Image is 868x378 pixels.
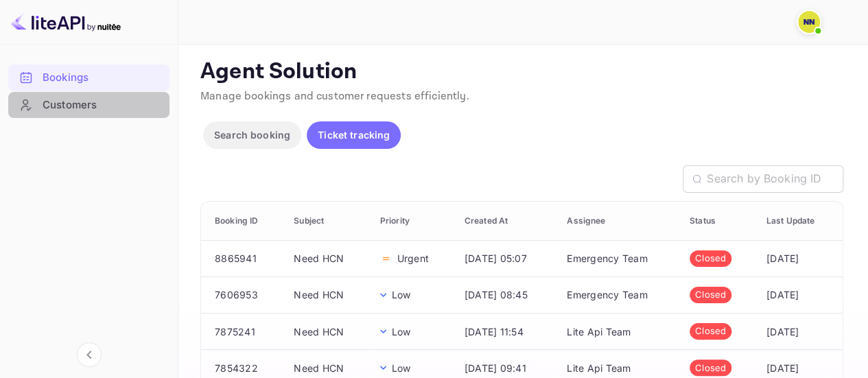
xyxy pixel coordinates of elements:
td: [DATE] 05:07 [454,240,556,276]
td: 8865941 [201,240,283,276]
th: Subject [283,202,369,241]
td: Need HCN [283,276,369,313]
th: Status [679,202,755,241]
td: 7875241 [201,313,283,349]
div: Bookings [43,70,163,86]
td: [DATE] [755,240,843,276]
span: Closed [690,252,732,265]
td: Emergency Team [556,276,679,313]
input: Search by Booking ID [707,165,843,193]
div: Customers [43,97,163,113]
p: Search booking [214,128,290,142]
th: Priority [369,202,454,241]
button: Collapse navigation [77,342,102,367]
p: Ticket tracking [318,128,390,142]
span: Closed [690,362,732,375]
th: Booking ID [201,202,283,241]
p: Low [392,324,410,339]
p: Agent Solution [200,58,843,86]
th: Last Update [755,202,843,241]
td: Need HCN [283,313,369,349]
img: LiteAPI logo [11,11,121,33]
td: [DATE] 11:54 [454,313,556,349]
td: [DATE] 08:45 [454,276,556,313]
td: [DATE] [755,313,843,349]
p: Low [392,287,410,302]
th: Created At [454,202,556,241]
td: Lite Api Team [556,313,679,349]
div: Bookings [8,64,169,91]
img: N/A N/A [798,11,820,33]
th: Assignee [556,202,679,241]
td: [DATE] [755,276,843,313]
a: Bookings [8,64,169,90]
a: Customers [8,92,169,117]
p: Low [392,361,410,375]
div: Customers [8,92,169,119]
td: 7606953 [201,276,283,313]
td: Need HCN [283,240,369,276]
span: Closed [690,288,732,302]
span: Closed [690,324,732,338]
span: Manage bookings and customer requests efficiently. [200,89,469,104]
td: Emergency Team [556,240,679,276]
p: Urgent [397,251,429,265]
